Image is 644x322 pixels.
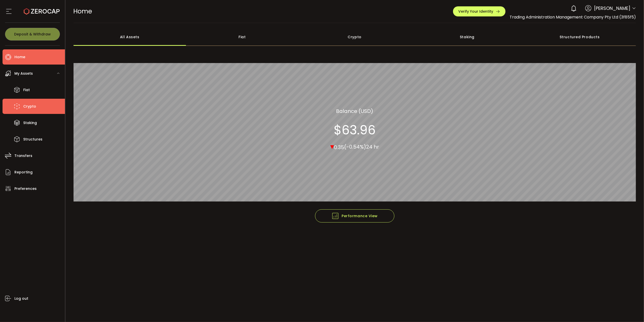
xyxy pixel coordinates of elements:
span: [PERSON_NAME] [594,5,630,12]
span: Deposit & Withdraw [14,32,51,36]
iframe: Chat Widget [619,298,644,322]
div: Crypto [298,28,411,46]
span: Preferences [14,185,37,192]
span: Verify Your Identity [458,10,493,13]
span: Staking [23,119,37,127]
span: ▾ [330,141,334,152]
span: My Assets [14,70,33,77]
span: Crypto [23,103,36,110]
span: Structures [23,136,42,143]
div: Staking [411,28,523,46]
span: 24 hr [366,144,379,151]
span: Home [14,53,25,61]
span: 0.35 [334,144,344,151]
button: Verify Your Identity [453,6,506,16]
div: Structured Products [523,28,636,46]
section: $63.96 [334,123,376,138]
section: Balance (USD) [336,107,373,115]
span: Home [74,7,92,16]
span: Reporting [14,169,33,176]
button: Performance View [315,209,394,223]
span: Fiat [23,86,30,94]
span: Performance View [331,212,378,220]
div: All Assets [74,28,186,46]
span: Trading Administration Management Company Pty Ltd (3f85f5) [510,14,636,20]
span: Transfers [14,152,32,159]
div: Fiat [186,28,298,46]
span: Log out [14,295,28,302]
button: Deposit & Withdraw [5,28,60,41]
span: (-0.54%) [344,144,366,151]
